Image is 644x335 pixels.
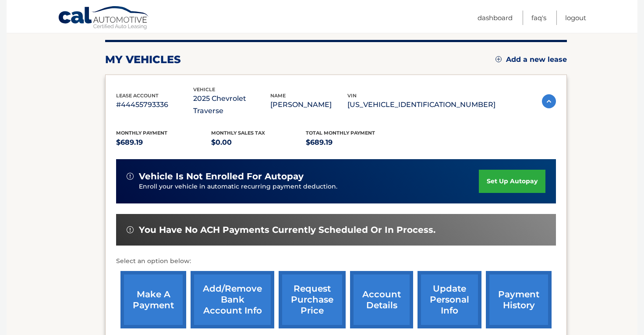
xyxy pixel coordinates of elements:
a: request purchase price [279,271,346,328]
a: set up autopay [479,170,545,193]
span: Monthly sales Tax [211,130,265,136]
span: You have no ACH payments currently scheduled or in process. [139,225,435,235]
a: Add/Remove bank account info [191,271,274,328]
a: make a payment [120,271,186,328]
span: vehicle is not enrolled for autopay [139,171,304,182]
p: #44455793336 [116,99,193,111]
a: Add a new lease [495,55,567,64]
h2: my vehicles [105,53,181,66]
img: accordion-active.svg [542,94,556,108]
a: Dashboard [478,11,513,25]
p: $0.00 [211,136,306,149]
p: [US_VEHICLE_IDENTIFICATION_NUMBER] [347,99,495,111]
img: add.svg [495,56,502,62]
p: [PERSON_NAME] [270,99,347,111]
p: Select an option below: [116,256,556,267]
p: $689.19 [306,136,401,149]
span: Total Monthly Payment [306,130,375,136]
a: FAQ's [531,11,546,25]
span: lease account [116,93,159,99]
img: alert-white.svg [127,173,134,180]
p: $689.19 [116,136,211,149]
span: vin [347,93,357,99]
a: payment history [486,271,552,328]
span: name [270,93,286,99]
a: Cal Automotive [58,6,150,31]
a: update personal info [418,271,481,328]
a: Logout [565,11,586,25]
a: account details [350,271,413,328]
span: Monthly Payment [116,130,167,136]
p: 2025 Chevrolet Traverse [193,93,270,117]
p: Enroll your vehicle in automatic recurring payment deduction. [139,182,479,192]
img: alert-white.svg [127,226,134,233]
span: vehicle [193,86,215,93]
